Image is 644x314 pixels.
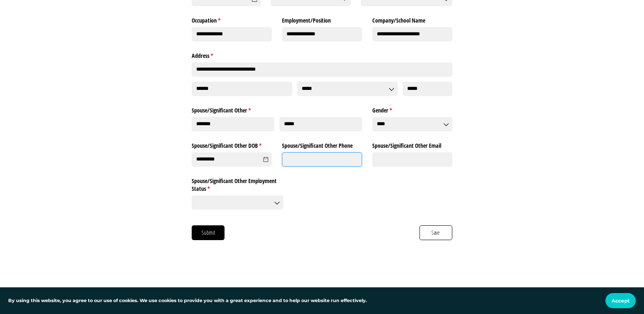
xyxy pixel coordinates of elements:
[192,174,283,193] label: Spouse/​Significant Other Employment Status
[419,225,452,240] button: Save
[372,14,452,25] label: Company/​School Name
[192,49,452,60] legend: Address
[192,82,292,96] input: City
[201,228,215,237] span: Submit
[612,298,630,304] span: Accept
[192,139,272,150] label: Spouse/​Significant Other DOB
[605,293,636,308] button: Accept
[192,62,452,77] input: Address Line 1
[282,139,362,150] label: Spouse/​Significant Other Phone
[192,104,362,115] legend: Spouse/​Significant Other
[192,14,272,25] label: Occupation
[280,117,362,131] input: Last
[282,14,362,25] label: Employment/​Position
[8,297,367,305] p: By using this website, you agree to our use of cookies. We use cookies to provide you with a grea...
[192,225,225,240] button: Submit
[372,139,452,150] label: Spouse/​Significant Other Email
[403,82,452,96] input: Zip Code
[372,104,452,115] label: Gender
[431,228,440,237] span: Save
[297,82,397,96] input: State
[192,117,274,131] input: First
